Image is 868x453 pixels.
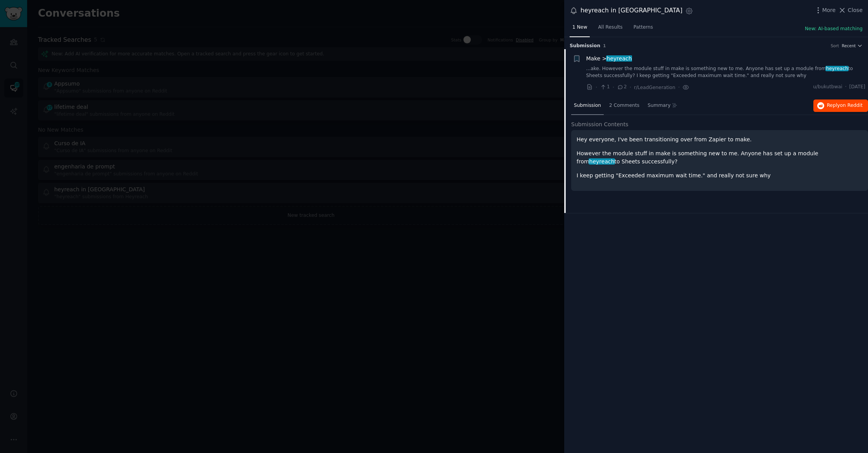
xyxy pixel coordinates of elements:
[609,102,639,109] span: 2 Comments
[577,172,863,180] p: I keep getting "Exceeded maximum wait time." and really not sure why
[598,24,622,31] span: All Results
[814,6,836,14] button: More
[570,21,590,37] a: 1 New
[595,21,625,37] a: All Results
[577,136,863,144] p: Hey everyone, I've been transitioning over from Zapier to make.
[831,43,839,48] div: Sort
[827,102,863,109] span: Reply
[596,83,597,91] span: ·
[586,55,632,63] a: Make >heyreach
[580,6,682,15] div: heyreach in [GEOGRAPHIC_DATA]
[849,84,865,91] span: [DATE]
[842,43,856,48] span: Recent
[805,26,863,33] button: New: AI-based matching
[848,6,863,14] span: Close
[813,84,842,91] span: u/bukutbwai
[840,103,863,108] span: on Reddit
[572,24,587,31] span: 1 New
[570,43,600,50] span: Submission
[600,84,610,91] span: 1
[634,85,675,90] span: r/LeadGeneration
[617,84,627,91] span: 2
[842,43,863,48] button: Recent
[577,149,863,166] p: However the module stuff in make is something new to me. Anyone has set up a module from to Sheet...
[589,158,615,165] span: heyreach
[825,66,849,71] span: heyreach
[822,6,836,14] span: More
[648,102,670,109] span: Summary
[845,84,847,91] span: ·
[586,55,632,63] span: Make >
[678,83,680,91] span: ·
[606,55,632,62] span: heyreach
[613,83,614,91] span: ·
[838,6,863,14] button: Close
[630,83,631,91] span: ·
[571,120,629,129] span: Submission Contents
[603,43,606,48] span: 1
[813,100,868,112] button: Replyon Reddit
[586,65,866,79] a: ...ake. However the module stuff in make is something new to me. Anyone has set up a module fromh...
[634,24,653,31] span: Patterns
[574,102,601,109] span: Submission
[631,21,656,37] a: Patterns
